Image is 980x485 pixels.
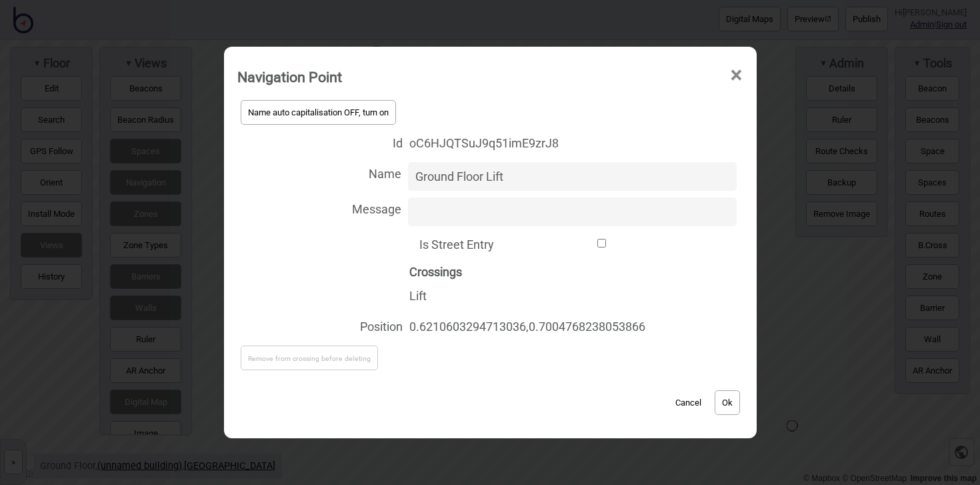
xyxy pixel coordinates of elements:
div: Lift [409,284,736,308]
span: 0.6210603294713036 , 0.7004768238053866 [409,315,736,339]
span: Is Street Entry [237,229,494,257]
input: Name [408,162,737,191]
span: Name [237,159,401,186]
button: Remove from crossing before deleting [241,346,378,370]
span: oC6HJQTSuJ9q51imE9zrJ8 [409,131,736,155]
input: Message [408,197,737,226]
div: Navigation Point [237,63,342,91]
button: Name auto capitalisation OFF, turn on [241,100,396,125]
span: × [729,53,743,97]
span: Id [237,128,403,155]
span: Position [237,312,403,339]
strong: Crossings [409,265,462,279]
span: Message [237,194,401,221]
button: Ok [715,390,740,415]
button: Cancel [669,390,708,415]
span: Remove from crossing before deleting [248,354,371,363]
input: Is Street Entry [501,239,703,248]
